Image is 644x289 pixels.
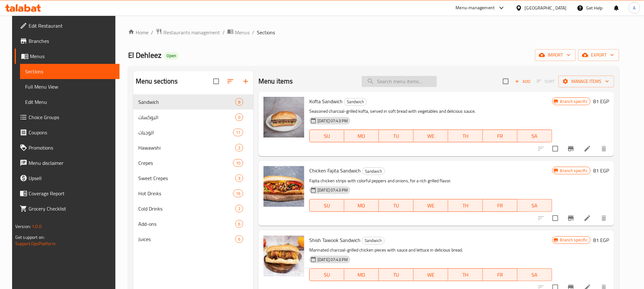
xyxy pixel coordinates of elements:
[138,113,235,121] span: البوكسات
[362,76,437,87] input: search
[15,201,120,216] a: Grocery Checklist
[520,201,550,210] span: SA
[309,246,552,254] p: Marinated charcoal-grilled chicken pieces with sauce and lettuce in delicious bread.
[30,52,114,60] span: Menus
[344,268,379,281] button: MO
[15,18,120,33] a: Edit Restaurant
[223,74,238,89] span: Sort sections
[309,97,343,106] span: Kofta Sandwich
[448,130,483,142] button: TH
[163,29,220,36] span: Restaurants management
[156,28,220,37] a: Restaurants management
[133,140,253,155] div: Hawawshi2
[235,235,243,243] div: items
[29,144,114,151] span: Promotions
[414,268,448,281] button: WE
[362,237,385,245] div: Sandwich
[448,199,483,212] button: TH
[309,177,552,185] p: Fajita chicken strips with colorful peppers and onions, for a rich grilled flavor.
[315,187,350,193] span: [DATE] 07:43 PM
[540,51,571,59] span: import
[151,29,153,36] li: /
[379,199,414,212] button: TU
[381,201,411,210] span: TU
[596,211,612,226] button: delete
[264,236,304,276] img: Shish Tawook Sandwich
[15,140,120,155] a: Promotions
[344,130,379,142] button: MO
[29,22,114,30] span: Edit Restaurant
[235,205,243,212] div: items
[236,236,243,242] span: 6
[209,75,223,88] span: Select all sections
[133,186,253,201] div: Hot Drinks16
[512,77,533,86] span: Add item
[29,205,114,212] span: Grocery Checklist
[252,29,254,36] li: /
[15,49,120,64] a: Menus
[15,239,56,248] a: Support.OpsPlatform
[128,29,148,36] a: Home
[223,29,225,36] li: /
[15,233,45,241] span: Get support on:
[485,270,515,279] span: FR
[233,159,243,167] div: items
[227,28,250,37] a: Menus
[133,171,253,186] div: Sweet Crepes3
[29,37,114,45] span: Branches
[138,159,233,167] div: Crepes
[584,145,591,152] a: Edit menu item
[236,221,243,227] span: 6
[344,98,367,106] div: Sandwich
[264,166,304,207] img: Chicken Fajita Sandwich
[133,232,253,247] div: Juices6
[136,77,178,86] h2: Menu sections
[309,268,344,281] button: SU
[347,201,376,210] span: MO
[312,270,342,279] span: SU
[517,199,552,212] button: SA
[312,201,342,210] span: SU
[535,49,576,61] button: import
[15,186,120,201] a: Coverage Report
[563,141,579,156] button: Branch-specific-item
[25,68,114,75] span: Sections
[133,110,253,125] div: البوكسات0
[583,51,614,59] span: export
[138,205,235,212] span: Cold Drinks
[138,98,235,106] div: Sandwich
[138,144,235,151] div: Hawawshi
[235,220,243,228] div: items
[520,131,550,141] span: SA
[309,107,552,115] p: Seasoned charcoal-grilled kofta, served in soft bread with vegetables and delicious sauce.
[264,97,304,138] img: Kofta Sandwich
[483,130,517,142] button: FR
[29,113,114,121] span: Choice Groups
[483,199,517,212] button: FR
[379,268,414,281] button: TU
[312,131,342,141] span: SU
[236,175,243,181] span: 3
[517,130,552,142] button: SA
[233,160,243,166] span: 10
[235,29,250,36] span: Menus
[563,211,579,226] button: Branch-specific-item
[138,190,233,197] span: Hot Drinks
[344,98,367,105] span: Sandwich
[235,113,243,121] div: items
[309,166,361,175] span: Chicken Fajita Sandwich
[549,142,562,155] span: Select to update
[258,77,293,86] h2: Menu items
[138,129,233,136] span: الوجبات
[235,98,243,106] div: items
[133,216,253,232] div: Add-ons6
[233,191,243,197] span: 16
[414,199,448,212] button: WE
[520,270,550,279] span: SA
[517,268,552,281] button: SA
[483,268,517,281] button: FR
[235,174,243,182] div: items
[138,220,235,228] span: Add-ons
